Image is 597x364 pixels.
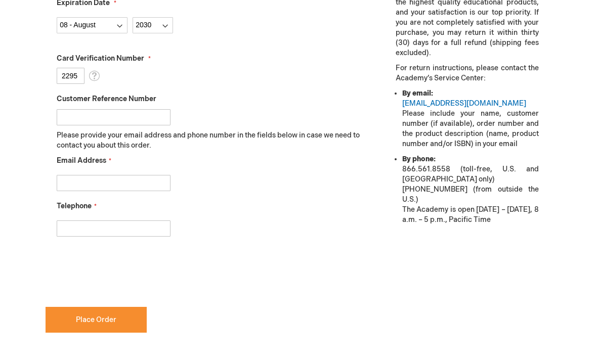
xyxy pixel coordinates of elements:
p: For return instructions, please contact the Academy’s Service Center: [396,63,539,83]
strong: By email: [402,89,433,98]
strong: By phone: [402,155,436,163]
iframe: reCAPTCHA [46,253,199,292]
span: Card Verification Number [57,54,144,63]
span: Telephone [57,202,92,210]
a: [EMAIL_ADDRESS][DOMAIN_NAME] [402,99,526,108]
li: 866.561.8558 (toll-free, U.S. and [GEOGRAPHIC_DATA] only) [PHONE_NUMBER] (from outside the U.S.) ... [402,154,539,225]
span: Email Address [57,156,106,165]
li: Please include your name, customer number (if available), order number and the product descriptio... [402,88,539,149]
span: Customer Reference Number [57,95,156,103]
button: Place Order [46,307,147,333]
span: Place Order [76,315,116,324]
p: Please provide your email address and phone number in the fields below in case we need to contact... [57,130,368,151]
input: Card Verification Number [57,68,84,84]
